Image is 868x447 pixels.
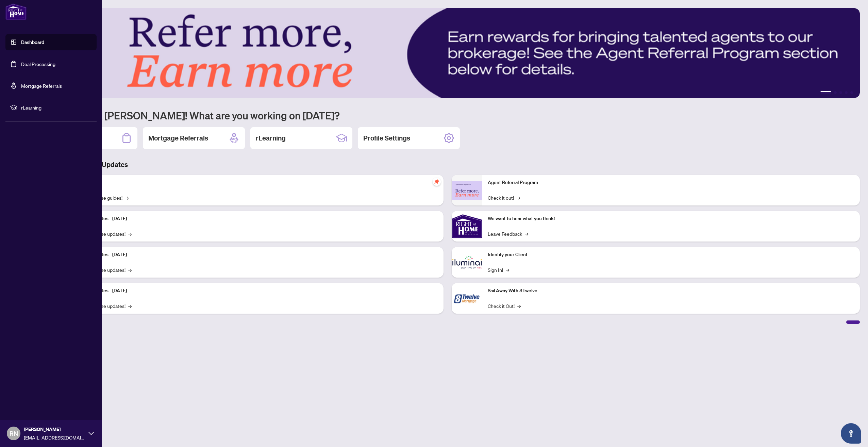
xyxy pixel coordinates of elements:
[148,133,208,143] h2: Mortgage Referrals
[128,266,132,274] span: →
[488,251,854,259] p: Identify your Client
[488,215,854,222] p: We want to hear what you think!
[517,194,520,201] span: →
[488,287,854,295] p: Sail Away With 8Twelve
[452,283,482,314] img: Sail Away With 8Twelve
[488,194,520,201] a: Check it out!→
[845,91,848,94] button: 4
[71,215,438,222] p: Platform Updates - [DATE]
[488,266,509,274] a: Sign In!→
[35,8,860,98] img: Slide 0
[128,230,132,237] span: →
[517,302,521,310] span: →
[5,3,27,20] img: logo
[820,91,831,94] button: 1
[21,83,62,89] a: Mortgage Referrals
[433,178,441,186] span: pushpin
[839,91,842,94] button: 3
[488,230,528,237] a: Leave Feedback→
[21,61,55,67] a: Deal Processing
[35,160,860,169] h3: Brokerage & Industry Updates
[24,426,85,433] span: [PERSON_NAME]
[10,429,18,438] span: RN
[35,109,860,122] h1: Welcome back [PERSON_NAME]! What are you working on [DATE]?
[488,302,521,310] a: Check it Out!→
[452,247,482,278] img: Identify your Client
[841,423,861,444] button: Open asap
[128,302,132,310] span: →
[71,251,438,259] p: Platform Updates - [DATE]
[125,194,129,201] span: →
[452,211,482,242] img: We want to hear what you think!
[71,287,438,295] p: Platform Updates - [DATE]
[363,133,410,143] h2: Profile Settings
[71,179,438,186] p: Self-Help
[21,104,92,111] span: rLearning
[21,39,44,45] a: Dashboard
[834,91,837,94] button: 2
[488,179,854,186] p: Agent Referral Program
[525,230,528,237] span: →
[506,266,509,274] span: →
[256,133,286,143] h2: rLearning
[452,181,482,200] img: Agent Referral Program
[24,434,85,441] span: [EMAIL_ADDRESS][DOMAIN_NAME]
[850,91,853,94] button: 5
